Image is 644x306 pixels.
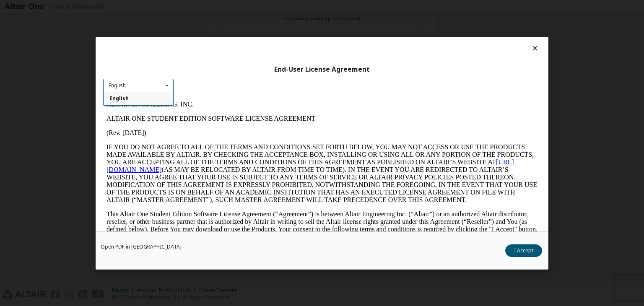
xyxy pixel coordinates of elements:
[103,65,541,73] div: End-User License Agreement
[3,46,434,106] p: IF YOU DO NOT AGREE TO ALL OF THE TERMS AND CONDITIONS SET FORTH BELOW, YOU MAY NOT ACCESS OR USE...
[3,3,434,11] p: ALTAIR ENGINEERING, INC.
[505,244,542,257] button: I Accept
[3,18,434,25] p: ALTAIR ONE STUDENT EDITION SOFTWARE LICENSE AGREEMENT
[3,32,434,39] p: (Rev. [DATE])
[3,113,434,143] p: This Altair One Student Edition Software License Agreement (“Agreement”) is between Altair Engine...
[109,83,126,88] div: English
[101,244,182,249] a: Open PDF in [GEOGRAPHIC_DATA]
[3,61,411,76] a: [URL][DOMAIN_NAME]
[109,95,129,102] span: English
